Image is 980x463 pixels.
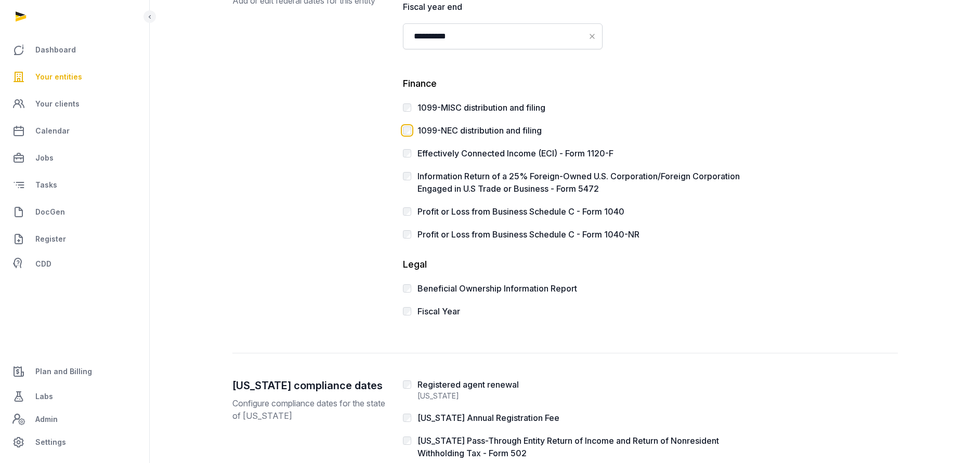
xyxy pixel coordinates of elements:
[417,391,519,401] p: [US_STATE]
[8,430,141,455] a: Settings
[417,435,719,458] label: [US_STATE] Pass-Through Entity Return of Income and Return of Nonresident Withholding Tax - Form 502
[35,258,51,270] span: CDD
[35,71,82,83] span: Your entities
[8,227,141,252] a: Register
[35,44,76,56] span: Dashboard
[417,379,519,390] label: Registered agent renewal
[35,206,65,218] span: DocGen
[417,171,740,194] label: Information Return of a 25% Foreign-Owned U.S. Corporation/Foreign Corporation Engaged in U.S Tra...
[35,152,54,164] span: Jobs
[35,233,66,245] span: Register
[35,98,80,110] span: Your clients
[35,125,70,137] span: Calendar
[35,436,66,448] span: Settings
[35,413,58,426] span: Admin
[8,118,141,143] a: Calendar
[8,409,141,430] a: Admin
[35,179,57,191] span: Tasks
[417,306,460,316] label: Fiscal Year
[8,254,141,274] a: CDD
[417,206,624,217] label: Profit or Loss from Business Schedule C - Form 1040
[417,413,559,423] label: [US_STATE] Annual Registration Fee
[8,200,141,224] a: DocGen
[35,365,92,378] span: Plan and Billing
[8,359,141,384] a: Plan and Billing
[417,229,639,240] label: Profit or Loss from Business Schedule C - Form 1040-NR
[8,91,141,116] a: Your clients
[8,384,141,409] a: Labs
[8,145,141,170] a: Jobs
[403,1,603,13] label: Fiscal year end
[8,37,141,62] a: Dashboard
[417,148,613,158] label: Effectively Connected Income (ECI) - Form 1120-F
[417,283,577,294] label: Beneficial Ownership Information Report
[403,23,603,49] input: Datepicker input
[232,397,386,422] p: Configure compliance dates for the state of [US_STATE]
[35,390,53,403] span: Labs
[403,76,752,91] p: Finance
[8,64,141,89] a: Your entities
[403,257,752,272] p: Legal
[417,125,542,136] label: 1099-NEC distribution and filing
[8,173,141,197] a: Tasks
[417,102,545,113] label: 1099-MISC distribution and filing
[232,378,386,393] h2: [US_STATE] compliance dates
